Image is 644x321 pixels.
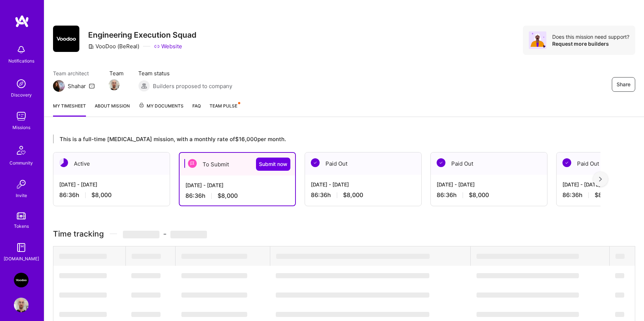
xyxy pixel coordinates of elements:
[16,192,27,199] div: Invite
[185,192,289,200] div: 86:36 h
[131,273,161,278] span: ‌
[95,102,130,117] a: About Mission
[109,79,120,90] img: Team Member Avatar
[138,69,232,77] span: Team status
[218,192,238,200] span: $8,000
[181,273,247,278] span: ‌
[12,298,30,312] a: User Avatar
[131,312,161,317] span: ‌
[59,181,164,188] div: [DATE] - [DATE]
[59,191,164,199] div: 86:36 h
[132,254,161,259] span: ‌
[170,231,207,238] span: ‌
[595,191,615,199] span: $8,000
[615,292,624,298] span: ‌
[14,273,29,287] img: VooDoo (BeReal): Engineering Execution Squad
[131,292,161,298] span: ‌
[210,102,240,117] a: Team Pulse
[8,57,34,65] div: Notifications
[469,191,489,199] span: $8,000
[343,191,363,199] span: $8,000
[617,81,630,88] span: Share
[11,91,32,99] div: Discovery
[59,312,107,317] span: ‌
[311,181,415,188] div: [DATE] - [DATE]
[276,312,429,317] span: ‌
[88,44,94,49] i: icon CompanyGray
[276,292,429,298] span: ‌
[305,152,421,175] div: Paid Out
[59,292,107,298] span: ‌
[431,152,547,175] div: Paid Out
[615,254,625,259] span: ‌
[437,158,445,167] img: Paid Out
[53,26,79,52] img: Company Logo
[437,181,541,188] div: [DATE] - [DATE]
[477,273,579,278] span: ‌
[4,255,39,263] div: [DOMAIN_NAME]
[53,80,65,92] img: Team Architect
[68,82,86,90] div: Shahar
[53,152,170,175] div: Active
[153,82,232,90] span: Builders proposed to company
[88,30,196,39] h3: Engineering Execution Squad
[276,254,430,259] span: ‌
[185,181,289,189] div: [DATE] - [DATE]
[259,160,287,168] span: Submit now
[53,135,600,143] div: This is a full-time [MEDICAL_DATA] mission, with a monthly rate of $16,000 per month.
[17,212,26,219] img: tokens
[14,109,29,124] img: teamwork
[599,177,602,182] img: right
[123,229,207,238] span: -
[181,254,247,259] span: ‌
[14,42,29,57] img: bell
[615,273,624,278] span: ‌
[59,158,68,167] img: Active
[15,15,29,28] img: logo
[437,191,541,199] div: 86:36 h
[139,102,184,110] span: My Documents
[210,103,237,109] span: Team Pulse
[139,102,184,117] a: My Documents
[10,159,33,167] div: Community
[256,158,290,171] button: Submit now
[59,273,107,278] span: ‌
[552,33,629,40] div: Does this mission need support?
[109,69,124,77] span: Team
[88,42,139,50] div: VooDoo (BeReal)
[181,312,247,317] span: ‌
[53,102,86,117] a: My timesheet
[14,222,29,230] div: Tokens
[14,298,29,312] img: User Avatar
[311,191,415,199] div: 86:36 h
[12,273,30,287] a: VooDoo (BeReal): Engineering Execution Squad
[477,292,579,298] span: ‌
[53,229,635,238] h3: Time tracking
[123,231,159,238] span: ‌
[14,76,29,91] img: discovery
[53,69,95,77] span: Team architect
[552,40,629,47] div: Request more builders
[477,254,579,259] span: ‌
[477,312,579,317] span: ‌
[14,177,29,192] img: Invite
[138,80,150,92] img: Builders proposed to company
[109,79,119,91] a: Team Member Avatar
[59,254,107,259] span: ‌
[12,124,30,131] div: Missions
[180,153,295,175] div: To Submit
[562,158,571,167] img: Paid Out
[615,312,624,317] span: ‌
[188,159,197,168] img: To Submit
[91,191,112,199] span: $8,000
[311,158,320,167] img: Paid Out
[181,292,247,298] span: ‌
[154,42,182,50] a: Website
[276,273,429,278] span: ‌
[89,83,95,89] i: icon Mail
[529,31,546,49] img: Avatar
[612,77,635,92] button: Share
[14,240,29,255] img: guide book
[12,141,30,159] img: Community
[192,102,201,117] a: FAQ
